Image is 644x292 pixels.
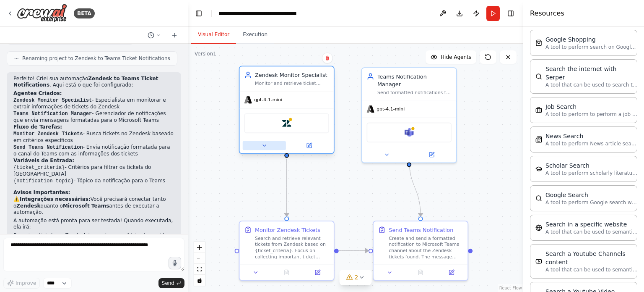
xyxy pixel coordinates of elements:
button: No output available [404,268,436,277]
img: Microsoft Teams [405,128,414,137]
p: A tool to perform search on Google shopping with a search_query. [545,44,638,50]
img: Zendesk [282,118,291,128]
button: Hide right sidebar [505,8,517,19]
p: A tool to perform scholarly literature search with a search_query. [545,170,638,176]
p: A tool that can be used to semantic search a query from a Youtube Channels content. [545,266,638,273]
code: {notification_topic} [13,178,74,184]
g: Edge from c338c769-49ab-4669-800b-3c74c6045501 to b05671f6-81d3-4b63-bb05-70cd7215c19e [339,247,368,254]
code: Monitor Zendesk Tickets [13,131,83,137]
button: Hide left sidebar [193,8,205,19]
li: - Busca tickets no Zendesk baseado em critérios específicos [13,131,174,144]
button: zoom in [194,242,205,253]
div: Scholar Search [545,161,638,170]
button: Visual Editor [191,26,236,44]
img: SerplyScholarSearchTool [535,166,542,172]
img: SerplyWebSearchTool [535,195,542,202]
img: SerplyJobSearchTool [535,107,542,113]
li: Pesquisar tickets no Zendesk baseado nos critérios fornecidos [13,232,174,239]
div: Zendesk Monitor Specialist [255,71,329,79]
button: Click to speak your automation idea [169,257,181,269]
strong: Agentes Criados: [13,90,62,96]
strong: Zendesk [16,203,40,209]
span: Send [162,280,174,287]
div: React Flow controls [194,242,205,286]
p: A tool that can be used to semantic search a query from a specific URL content. [545,229,638,235]
div: Monitor Zendesk Tickets [255,226,320,234]
strong: Zendesk to Teams Ticket Notifications [13,76,158,88]
div: Search the internet with Serper [545,65,638,82]
div: Send formatted notifications to Microsoft Teams channel or chat about {notification_topic}, ensur... [377,89,452,96]
nav: breadcrumb [218,9,313,18]
span: Improve [16,280,36,287]
button: toggle interactivity [194,275,205,286]
span: Hide Agents [441,54,471,61]
div: Search in a specific website [545,220,638,229]
strong: Integrações necessárias: [20,196,91,202]
p: A tool to perform to perform a job search in the [GEOGRAPHIC_DATA] with a search_query. [545,111,638,118]
strong: Avisos Importantes: [13,189,70,195]
g: Edge from e6fe2ef2-636c-4d1f-8431-6c52956a80be to b05671f6-81d3-4b63-bb05-70cd7215c19e [405,159,425,216]
code: Send Teams Notification [13,145,83,150]
div: Google Search [545,191,638,199]
img: SerperDevTool [535,73,542,80]
div: Create and send a formatted notification to Microsoft Teams channel about the Zendesk tickets fou... [389,235,463,260]
h4: Resources [530,8,564,18]
div: Monitor and retrieve ticket information from Zendesk for {ticket_criteria}, collecting relevant d... [255,80,329,87]
div: Zendesk Monitor SpecialistMonitor and retrieve ticket information from Zendesk for {ticket_criter... [239,67,335,155]
span: 2 [355,273,358,281]
button: Open in side panel [410,150,453,159]
span: Renaming project to Zendesk to Teams Ticket Notifications [22,55,170,62]
li: - Especialista em monitorar e extrair informações de tickets do Zendesk [13,97,174,110]
button: Delete node [322,53,333,63]
div: Search a Youtube Channels content [545,250,638,266]
div: Send Teams Notification [389,226,453,234]
strong: Fluxo de Tarefas: [13,124,62,130]
strong: Variáveis de Entrada: [13,158,74,163]
div: Google Shopping [545,35,638,44]
button: fit view [194,264,205,275]
a: React Flow attribution [499,286,522,290]
li: - Tópico da notificação para o Teams [13,178,174,185]
div: Send Teams NotificationCreate and send a formatted notification to Microsoft Teams channel about ... [373,221,468,281]
img: Logo [17,4,67,23]
span: gpt-4.1-mini [254,97,282,103]
code: {ticket_criteria} [13,165,65,171]
p: A tool that can be used to search the internet with a search_query. Supports different search typ... [545,82,638,88]
li: - Critérios para filtrar os tickets do [GEOGRAPHIC_DATA] [13,164,174,178]
button: Open in side panel [438,268,465,277]
button: Switch to previous chat [144,30,164,40]
div: Teams Notification Manager [377,73,452,88]
div: Job Search [545,103,638,111]
div: BETA [74,8,95,18]
li: - Gerenciador de notificações que envia mensagens formatadas para o Microsoft Teams [13,110,174,124]
div: Search and retrieve relevant tickets from Zendesk based on {ticket_criteria}. Focus on collecting... [255,235,329,260]
p: ⚠️ Você precisará conectar tanto o quanto o antes de executar a automação. [13,196,174,216]
strong: Microsoft Teams [63,203,109,209]
code: Teams Notification Manager [13,111,92,117]
div: Monitor Zendesk TicketsSearch and retrieve relevant tickets from Zendesk based on {ticket_criteri... [239,221,335,281]
p: A automação está pronta para ser testada! Quando executada, ela irá: [13,218,174,231]
button: 2 [340,270,372,285]
span: gpt-4.1-mini [377,106,405,112]
button: Hide Agents [426,50,476,64]
img: SerplyNewsSearchTool [535,136,542,143]
button: Open in side panel [304,268,331,277]
button: No output available [270,268,303,277]
p: A tool to perform News article search with a search_query. [545,140,638,147]
code: Zendesk Monitor Specialist [13,97,92,103]
div: Version 1 [195,50,216,57]
button: Start a new chat [168,30,181,40]
img: SerpApiGoogleShoppingTool [535,39,542,46]
div: News Search [545,132,638,140]
button: Execution [236,26,274,44]
img: WebsiteSearchTool [535,224,542,231]
button: zoom out [194,253,205,264]
img: YoutubeChannelSearchTool [535,258,542,265]
li: - Envia notificação formatada para o canal do Teams com as informações dos tickets [13,144,174,158]
button: Improve [3,278,40,289]
button: Open in side panel [288,141,331,150]
div: Teams Notification ManagerSend formatted notifications to Microsoft Teams channel or chat about {... [361,67,457,163]
button: Send [158,278,184,288]
p: Perfeito! Criei sua automação . Aqui está o que foi configurado: [13,76,174,89]
g: Edge from 57bf8e0a-03b0-46e4-b407-1accb69350c7 to c338c769-49ab-4669-800b-3c74c6045501 [283,159,291,216]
